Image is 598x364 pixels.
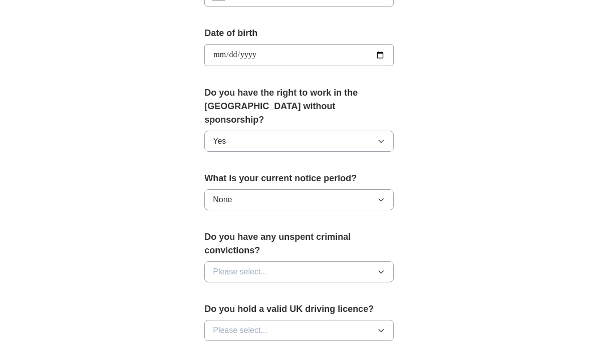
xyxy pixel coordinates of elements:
[204,86,394,127] label: Do you have the right to work in the [GEOGRAPHIC_DATA] without sponsorship?
[204,172,394,185] label: What is your current notice period?
[213,194,232,206] span: None
[204,27,394,40] label: Date of birth
[204,131,394,152] button: Yes
[204,261,394,282] button: Please select...
[204,320,394,341] button: Please select...
[204,230,394,257] label: Do you have any unspent criminal convictions?
[204,302,394,316] label: Do you hold a valid UK driving licence?
[213,266,267,278] span: Please select...
[213,324,267,336] span: Please select...
[204,189,394,210] button: None
[213,135,226,147] span: Yes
